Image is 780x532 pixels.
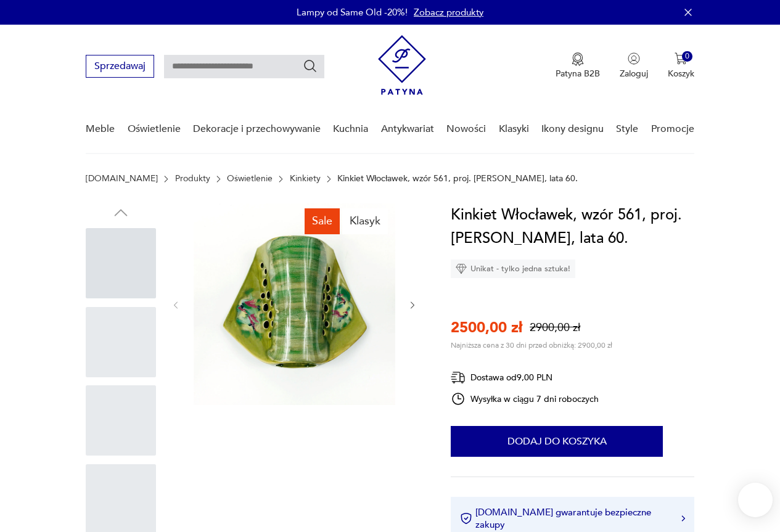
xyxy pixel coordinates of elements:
img: Ikonka użytkownika [628,52,640,65]
button: Sprzedawaj [86,55,154,78]
button: [DOMAIN_NAME] gwarantuje bezpieczne zakupy [460,506,685,531]
p: Koszyk [668,68,694,80]
a: Kinkiety [290,174,321,184]
p: Patyna B2B [556,68,600,80]
a: Ikona medaluPatyna B2B [556,52,600,80]
a: Nowości [446,105,486,153]
img: Zdjęcie produktu Kinkiet Włocławek, wzór 561, proj. Wit Płażewski, lata 60. [194,203,395,405]
img: Ikona diamentu [456,263,467,274]
img: Ikona certyfikatu [460,512,472,525]
a: Dekoracje i przechowywanie [193,105,321,153]
img: Patyna - sklep z meblami i dekoracjami vintage [378,35,426,95]
div: Wysyłka w ciągu 7 dni roboczych [451,391,599,406]
a: Sprzedawaj [86,63,154,72]
a: Produkty [175,174,210,184]
button: 0Koszyk [668,52,694,80]
iframe: Smartsupp widget button [738,483,773,517]
p: 2900,00 zł [530,320,580,335]
h1: Kinkiet Włocławek, wzór 561, proj. [PERSON_NAME], lata 60. [451,203,694,250]
a: Zobacz produkty [414,6,483,18]
div: Sale [305,208,340,234]
a: Oświetlenie [128,105,181,153]
p: Lampy od Same Old -20%! [297,6,408,18]
a: Kuchnia [333,105,368,153]
div: Unikat - tylko jedna sztuka! [451,260,575,278]
a: Oświetlenie [227,174,273,184]
div: 0 [682,51,692,62]
p: Kinkiet Włocławek, wzór 561, proj. [PERSON_NAME], lata 60. [337,174,578,184]
a: Meble [86,105,115,153]
a: Klasyki [499,105,529,153]
div: Dostawa od 9,00 PLN [451,370,599,385]
img: Ikona koszyka [675,52,687,65]
a: Promocje [651,105,694,153]
div: Klasyk [342,208,388,234]
a: Antykwariat [381,105,434,153]
a: Ikony designu [541,105,604,153]
button: Dodaj do koszyka [451,426,663,457]
a: [DOMAIN_NAME] [86,174,158,184]
img: Ikona dostawy [451,370,466,385]
p: Najniższa cena z 30 dni przed obniżką: 2900,00 zł [451,340,612,350]
button: Patyna B2B [556,52,600,80]
button: Szukaj [303,59,318,73]
button: Zaloguj [620,52,648,80]
img: Ikona medalu [572,52,584,66]
a: Style [616,105,638,153]
img: Ikona strzałki w prawo [681,515,685,522]
p: 2500,00 zł [451,317,522,338]
p: Zaloguj [620,68,648,80]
